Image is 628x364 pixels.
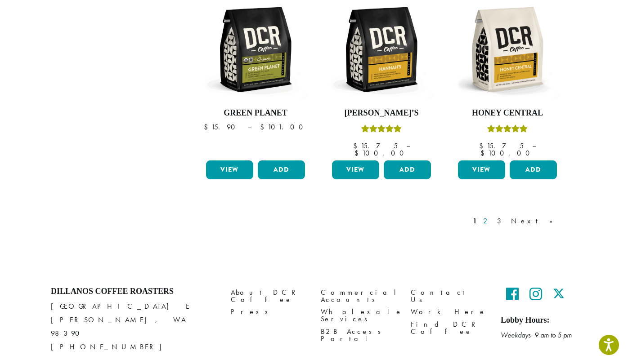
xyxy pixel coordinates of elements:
[361,124,402,137] div: Rated 5.00 out of 5
[495,216,507,226] a: 3
[406,141,410,151] span: –
[411,287,487,306] a: Contact Us
[231,287,307,306] a: About DCR Coffee
[258,160,305,179] button: Add
[532,141,536,151] span: –
[332,160,379,179] a: View
[260,122,307,132] bdi: 101.00
[354,148,408,158] bdi: 100.00
[487,124,528,137] div: Rated 5.00 out of 5
[51,300,217,354] p: [GEOGRAPHIC_DATA] E [PERSON_NAME], WA 98390 [PHONE_NUMBER]
[479,141,487,151] span: $
[458,160,505,179] a: View
[471,216,479,226] a: 1
[481,216,493,226] a: 2
[204,122,211,132] span: $
[204,108,307,118] h4: Green Planet
[411,318,487,337] a: Find DCR Coffee
[509,216,561,226] a: Next »
[321,306,397,325] a: Wholesale Services
[353,141,398,151] bdi: 15.75
[321,325,397,345] a: B2B Access Portal
[204,122,239,132] bdi: 15.90
[231,306,307,318] a: Press
[501,315,577,325] h5: Lobby Hours:
[510,160,557,179] button: Add
[480,148,488,158] span: $
[354,148,362,158] span: $
[384,160,431,179] button: Add
[51,287,217,297] h4: Dillanos Coffee Roasters
[206,160,253,179] a: View
[456,108,559,118] h4: Honey Central
[353,141,361,151] span: $
[330,108,433,118] h4: [PERSON_NAME]’s
[248,122,251,132] span: –
[321,287,397,306] a: Commercial Accounts
[501,330,572,340] em: Weekdays 9 am to 5 pm
[260,122,268,132] span: $
[480,148,534,158] bdi: 100.00
[479,141,524,151] bdi: 15.75
[411,306,487,318] a: Work Here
